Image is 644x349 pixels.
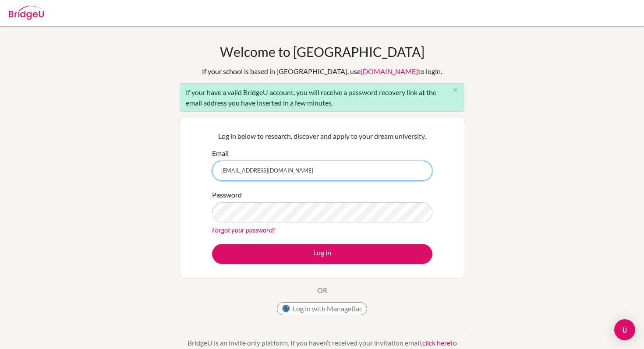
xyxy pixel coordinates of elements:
[212,244,432,264] button: Log in
[317,285,327,296] p: OR
[212,226,275,234] a: Forgot your password?
[220,44,425,60] h1: Welcome to [GEOGRAPHIC_DATA]
[212,131,432,141] p: Log in below to research, discover and apply to your dream university.
[9,6,44,20] img: Bridge-U
[614,319,635,340] div: Open Intercom Messenger
[202,66,442,77] div: If your school is based in [GEOGRAPHIC_DATA], use to login.
[212,148,229,159] label: Email
[277,302,367,315] button: Log in with ManageBac
[180,83,464,112] div: If your have a valid BridgeU account, you will receive a password recovery link at the email addr...
[361,67,418,75] a: [DOMAIN_NAME]
[212,190,242,200] label: Password
[452,87,459,93] i: close
[422,338,450,347] a: click here
[446,84,464,97] button: Close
